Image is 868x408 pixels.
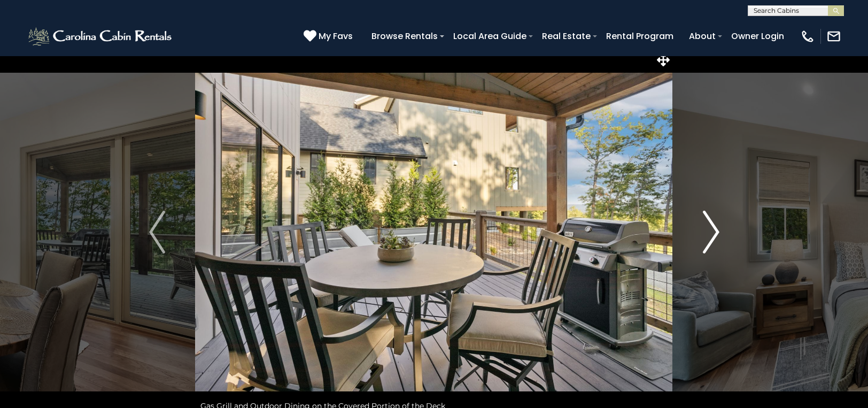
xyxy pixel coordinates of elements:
[366,27,443,45] a: Browse Rentals
[703,211,719,253] img: arrow
[684,27,721,45] a: About
[726,27,789,45] a: Owner Login
[601,27,679,45] a: Rental Program
[448,27,532,45] a: Local Area Guide
[27,26,175,47] img: White-1-2.png
[537,27,596,45] a: Real Estate
[800,29,815,44] img: phone-regular-white.png
[826,29,841,44] img: mail-regular-white.png
[319,29,353,43] span: My Favs
[304,29,355,43] a: My Favs
[149,211,165,253] img: arrow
